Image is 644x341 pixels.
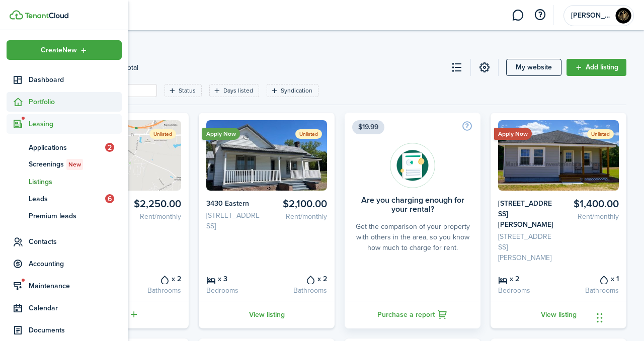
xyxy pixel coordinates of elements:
ribbon: Apply Now [494,128,532,140]
div: Drag [597,303,603,333]
filter-tag-label: Status [179,86,196,95]
card-listing-description: Rent/monthly [562,211,619,222]
header-page-total: 7 Total [121,62,138,73]
span: Contacts [29,236,122,247]
span: Listings [29,177,122,187]
a: Dashboard [7,70,122,90]
card-listing-title: [STREET_ADDRESS][PERSON_NAME] [498,198,555,230]
span: Harlie [571,12,611,19]
img: Harlie [615,8,631,24]
card-listing-description: Rent/monthly [125,211,182,222]
card-listing-description: [STREET_ADDRESS] [206,210,263,231]
span: Applications [29,142,105,153]
filter-tag: Open filter [267,84,318,97]
a: Applications2 [7,139,122,156]
card-listing-description: [STREET_ADDRESS][PERSON_NAME] [498,231,555,263]
filter-tag-label: Syndication [281,86,312,95]
img: TenantCloud [25,13,68,19]
card-listing-title: x 2 [498,273,555,284]
card-description: Get the comparison of your property with others in the area, so you know how much to charge for r... [352,221,473,253]
span: Create New [41,47,77,54]
filter-tag: Open filter [209,84,259,97]
span: Dashboard [29,74,122,85]
card-listing-title: x 2 [125,273,182,284]
card-listing-title: $2,250.00 [125,198,182,210]
span: 6 [105,194,114,203]
span: Screenings [29,159,122,170]
a: View listing [199,301,335,328]
card-listing-title: x 1 [562,273,619,284]
a: Premium leads [7,207,122,224]
a: View listing [491,301,626,328]
card-listing-description: Bathrooms [125,285,182,296]
card-listing-title: 3430 Eastern [206,198,263,209]
a: ScreeningsNew [7,156,122,173]
a: Listings [7,173,122,190]
card-listing-title: $1,400.00 [562,198,619,210]
status: Unlisted [295,129,322,139]
card-listing-description: Bathrooms [562,285,619,296]
card-listing-title: x 3 [206,273,263,284]
filter-tag-label: Days listed [223,86,253,95]
card-listing-description: Bedrooms [206,285,263,296]
span: Premium leads [29,211,122,221]
card-listing-description: Rent/monthly [271,211,328,222]
span: Maintenance [29,281,122,291]
iframe: Chat Widget [594,293,644,341]
card-listing-title: $2,100.00 [271,198,328,210]
card-listing-description: Bathrooms [271,285,328,296]
button: Open menu [7,40,122,60]
status: Unlisted [149,129,176,139]
span: $19.99 [352,120,384,134]
img: Listing avatar [498,120,619,191]
a: Messaging [508,3,527,28]
span: New [68,160,81,169]
a: Purchase a report [345,301,480,328]
span: Accounting [29,259,122,269]
card-listing-title: x 2 [271,273,328,284]
img: TenantCloud [10,10,23,20]
span: Leads [29,194,105,204]
span: Documents [29,325,122,335]
ribbon: Apply Now [202,128,240,140]
span: Calendar [29,303,122,313]
img: Listing avatar [206,120,327,191]
span: Portfolio [29,97,122,107]
span: 2 [105,143,114,152]
status: Unlisted [587,129,614,139]
card-listing-description: Bedrooms [498,285,555,296]
a: Add listing [567,59,626,76]
a: My website [506,59,561,76]
a: Leads6 [7,190,122,207]
span: Leasing [29,119,122,129]
card-title: Are you charging enough for your rental? [352,196,473,214]
filter-tag: Open filter [165,84,202,97]
img: Rentability report avatar [390,143,435,188]
button: Open resource center [531,7,548,24]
